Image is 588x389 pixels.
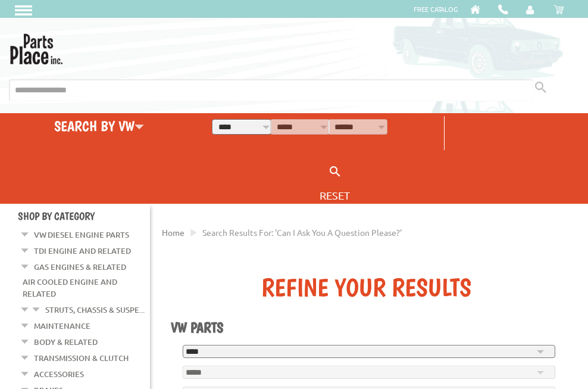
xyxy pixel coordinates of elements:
h4: Search by VW [2,117,196,135]
div: Refine Your Results [171,272,561,302]
span: RESET [320,189,350,201]
a: Body & Related [34,334,98,350]
a: Gas Engines & Related [34,259,126,275]
a: VW Diesel Engine Parts [34,227,129,242]
h1: VW Parts [171,319,561,336]
a: Maintenance [34,318,90,334]
button: Keyword Search [326,162,344,182]
a: Transmission & Clutch [34,350,129,366]
a: TDI Engine and Related [34,243,131,259]
img: Parts Place Inc! [9,30,64,64]
a: Struts, Chassis & Suspe... [45,302,145,318]
h4: Shop By Category [18,210,150,222]
span: Search results for: 'can I ask you a question please?' [202,227,402,238]
a: Air Cooled Engine and Related [23,274,117,301]
a: Accessories [34,366,84,382]
button: RESET [315,186,355,204]
a: Home [162,227,184,238]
